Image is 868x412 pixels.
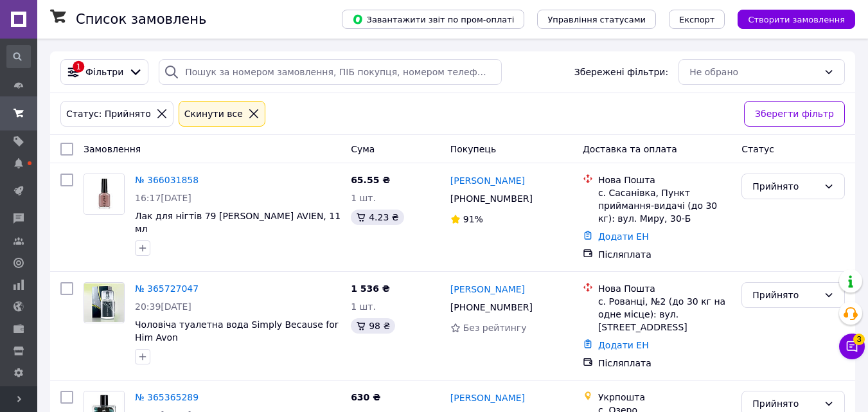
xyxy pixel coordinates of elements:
button: Управління статусами [537,10,656,29]
div: Прийнято [752,179,819,193]
span: 3 [853,332,865,343]
span: Cума [351,144,375,154]
div: Статус: Прийнято [64,107,154,121]
span: Доставка та оплата [583,144,677,154]
a: № 365727047 [135,283,199,294]
span: Статус [741,144,774,154]
div: Прийнято [752,288,819,302]
div: [PHONE_NUMBER] [448,298,535,316]
span: Збережені фільтри: [574,66,668,78]
a: Фото товару [84,174,125,215]
div: Післяплата [598,357,731,370]
div: Нова Пошта [598,174,731,186]
span: Експорт [679,15,715,24]
span: Фільтри [85,66,123,78]
span: Зберегти фільтр [755,107,834,121]
a: [PERSON_NAME] [450,174,525,187]
div: с. Рованці, №2 (до 30 кг на одне місце): вул. [STREET_ADDRESS] [598,295,731,334]
span: 1 шт. [351,301,376,312]
span: 1 536 ₴ [351,283,390,294]
span: Управління статусами [547,15,646,24]
img: Фото товару [84,174,124,214]
div: Післяплата [598,248,731,261]
div: Нова Пошта [598,282,731,295]
span: Без рейтингу [463,323,527,333]
span: Створити замовлення [748,15,845,24]
span: Завантажити звіт по пром-оплаті [352,13,514,25]
span: 16:17[DATE] [135,193,191,203]
div: [PHONE_NUMBER] [448,190,535,208]
span: 20:39[DATE] [135,301,191,312]
span: 630 ₴ [351,392,380,402]
div: Не обрано [689,65,819,79]
div: с. Сасанівка, Пункт приймання-видачі (до 30 кг): вул. Миру, 30-Б [598,186,731,225]
button: Експорт [669,10,725,29]
img: Фото товару [84,283,124,322]
span: 91% [463,214,483,224]
a: Створити замовлення [725,13,855,24]
a: Чоловіча туалетна вода Simply Because for Him Avon [135,319,338,343]
div: Прийнято [752,397,819,411]
input: Пошук за номером замовлення, ПІБ покупця, номером телефону, Email, номером накладної [159,59,502,85]
a: [PERSON_NAME] [450,391,525,404]
div: 98 ₴ [351,318,395,334]
a: № 365365289 [135,392,199,402]
div: Cкинути все [182,107,245,121]
span: 1 шт. [351,193,376,203]
a: Додати ЕН [598,340,649,350]
button: Чат з покупцем3 [839,334,865,359]
button: Зберегти фільтр [744,101,845,127]
a: [PERSON_NAME] [450,283,525,296]
div: Укрпошта [598,391,731,404]
span: Замовлення [84,144,141,154]
a: Додати ЕН [598,231,649,242]
div: 4.23 ₴ [351,210,403,225]
h1: Список замовлень [76,12,206,27]
a: № 366031858 [135,175,199,185]
span: Покупець [450,144,496,154]
a: Фото товару [84,282,125,323]
button: Завантажити звіт по пром-оплаті [342,10,524,29]
a: Лак для нігтів 79 [PERSON_NAME] AVIEN, 11 мл [135,211,341,234]
button: Створити замовлення [738,10,855,29]
span: 65.55 ₴ [351,175,390,185]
